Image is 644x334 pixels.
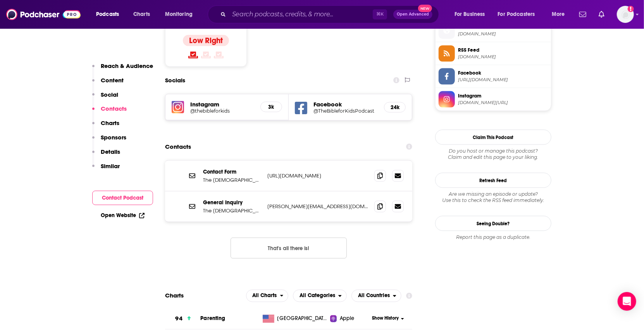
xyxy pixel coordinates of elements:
span: Instagram [458,92,548,99]
span: Charts [133,9,150,20]
p: The [DEMOGRAPHIC_DATA] for Kids [203,207,261,214]
button: Charts [92,119,119,134]
p: Sponsors [101,134,126,141]
span: Do you host or manage this podcast? [435,148,551,154]
p: The [DEMOGRAPHIC_DATA] for Kids [203,177,261,183]
div: Claim and edit this page to your liking. [435,148,551,160]
p: Details [101,148,120,155]
span: For Podcasters [498,9,535,20]
svg: Add a profile image [628,6,634,12]
a: 94 [165,308,200,330]
button: open menu [546,8,575,21]
span: New [418,5,432,12]
a: Show notifications dropdown [576,8,589,21]
span: feeds.redcircle.com [458,54,548,60]
span: All Categories [300,293,335,299]
span: RSS Feed [458,47,548,54]
span: instagram.com/thebibleforkids [458,100,548,106]
img: iconImage [172,101,184,113]
p: Contacts [101,105,127,112]
p: Content [101,77,124,84]
input: Search podcasts, credits, & more... [229,8,373,21]
button: Similar [92,162,120,177]
button: Open AdvancedNew [393,10,432,19]
a: Official Website[DOMAIN_NAME] [439,23,548,39]
span: ⌘ K [373,9,387,19]
a: Show notifications dropdown [596,8,608,21]
span: Monitoring [165,9,193,20]
p: [PERSON_NAME][EMAIL_ADDRESS][DOMAIN_NAME] [267,203,368,210]
span: redcircle.com [458,31,548,37]
button: open menu [160,8,203,21]
a: @TheBibleforKidsPodcast [313,108,378,114]
button: Contacts [92,105,127,119]
span: Logged in as KTMSseat4 [617,6,634,23]
span: Open Advanced [397,12,429,16]
button: Refresh Feed [435,173,551,188]
button: Sponsors [92,134,126,148]
span: Apple [340,315,355,323]
p: [URL][DOMAIN_NAME] [267,172,368,179]
button: Social [92,91,118,105]
h2: Charts [165,292,184,299]
img: Podchaser - Follow, Share and Rate Podcasts [6,7,81,22]
button: open menu [351,290,401,302]
h5: 3k [267,104,276,110]
span: For Business [455,9,485,20]
a: [GEOGRAPHIC_DATA] [260,315,331,323]
h5: 24k [391,104,399,111]
button: Contact Podcast [92,191,153,205]
button: Details [92,148,120,162]
h5: Instagram [190,101,254,108]
a: @thebibleforkids [190,108,254,114]
button: Nothing here. [231,238,347,259]
a: Open Website [101,212,145,219]
p: Charts [101,119,119,127]
p: Contact Form [203,169,261,175]
button: Show History [370,315,407,322]
button: open menu [91,8,129,21]
span: https://www.facebook.com/TheBibleforKidsPodcast [458,77,548,83]
span: All Countries [358,293,390,299]
div: Search podcasts, credits, & more... [215,5,446,23]
a: Charts [128,8,155,21]
a: RSS Feed[DOMAIN_NAME] [439,45,548,62]
button: Reach & Audience [92,62,153,77]
a: Parenting [200,315,225,322]
span: United States [277,315,328,323]
h2: Categories [293,290,347,302]
button: open menu [493,8,546,21]
div: Report this page as a duplicate. [435,234,551,240]
button: Content [92,77,124,91]
button: open menu [449,8,495,21]
a: Apple [330,315,369,323]
p: General Inquiry [203,199,261,206]
span: All Charts [253,293,277,299]
h4: Low Right [189,36,223,45]
button: open menu [246,290,289,302]
a: Facebook[URL][DOMAIN_NAME] [439,68,548,85]
p: Similar [101,162,120,170]
h2: Platforms [246,290,289,302]
button: Claim This Podcast [435,130,551,145]
span: More [552,9,565,20]
h5: Facebook [313,101,378,108]
span: Facebook [458,70,548,77]
div: Are we missing an episode or update? Use this to check the RSS feed immediately. [435,191,551,204]
button: open menu [293,290,347,302]
div: Open Intercom Messenger [618,292,636,311]
h2: Countries [351,290,401,302]
h2: Socials [165,73,185,88]
button: Show profile menu [617,6,634,23]
span: Show History [372,315,399,322]
a: Seeing Double? [435,216,551,231]
h3: 94 [176,315,183,324]
p: Social [101,91,118,98]
span: Podcasts [96,9,119,20]
h2: Contacts [165,139,191,154]
p: Reach & Audience [101,62,153,70]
